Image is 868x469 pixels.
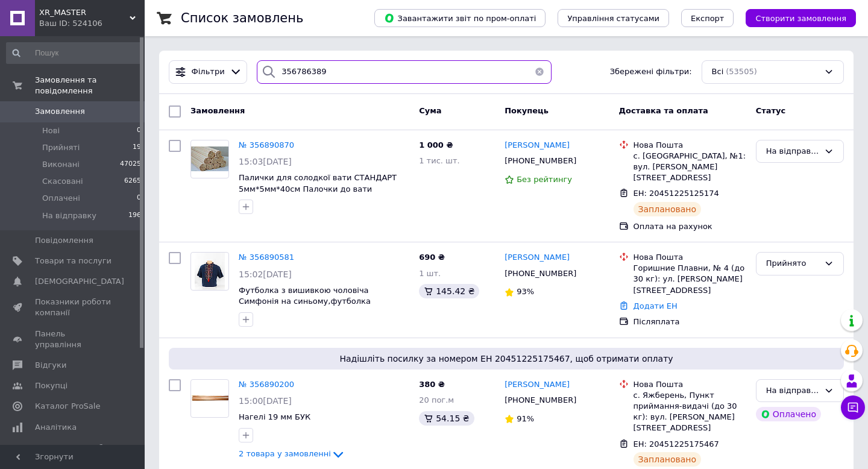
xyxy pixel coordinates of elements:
span: Створити замовлення [755,14,846,23]
span: Збережені фільтри: [610,66,692,78]
a: № 356890870 [239,140,294,150]
a: Створити замовлення [734,13,856,22]
span: Інструменти веб-майстра та SEO [35,442,112,464]
span: Показники роботи компанії [35,297,112,318]
div: Горишние Плавни, № 4 (до 30 кг): ул. [PERSON_NAME][STREET_ADDRESS] [634,263,746,296]
span: Без рейтингу [517,175,572,184]
span: [PHONE_NUMBER] [505,156,576,165]
span: 6265 [124,176,141,187]
span: 1 тис. шт. [419,156,459,165]
span: 1 шт. [419,269,441,278]
button: Експорт [681,9,734,27]
span: 0 [137,125,141,136]
span: Замовлення [35,106,85,117]
span: Виконані [42,159,80,170]
span: Нові [42,125,60,136]
div: Нова Пошта [634,140,746,151]
span: Експорт [691,14,725,23]
img: Фото товару [191,146,228,171]
div: Прийнято [766,257,819,270]
a: Футболка з вишивкою чоловіча Симфонія на синьому,футболка вишивка, футболка вишиванка, футболка з... [239,286,386,339]
span: Фільтри [192,66,225,78]
span: ЕН: 20451225125174 [634,189,719,198]
a: [PERSON_NAME] [505,379,570,391]
div: На відправку [766,145,819,158]
span: Доставка та оплата [619,106,708,115]
input: Пошук за номером замовлення, ПІБ покупця, номером телефону, Email, номером накладної [257,60,552,84]
span: [PERSON_NAME] [505,380,570,389]
span: Товари та послуги [35,256,112,266]
span: 93% [517,287,534,296]
div: Ваш ID: 524106 [39,18,145,29]
div: с. [GEOGRAPHIC_DATA], №1: вул. [PERSON_NAME][STREET_ADDRESS] [634,151,746,184]
span: 47025 [120,159,141,170]
img: Фото товару [191,395,228,402]
span: [PERSON_NAME] [505,140,570,150]
div: Післяплата [634,316,746,327]
span: Покупці [35,380,68,391]
button: Завантажити звіт по пром-оплаті [374,9,546,27]
a: Додати ЕН [634,301,678,310]
span: 1 000 ₴ [419,140,453,150]
div: Заплановано [634,202,702,216]
h1: Список замовлень [181,11,303,25]
img: Фото товару [195,253,225,290]
span: Аналітика [35,422,77,433]
span: Панель управління [35,329,112,350]
span: Оплачені [42,193,80,204]
span: Cума [419,106,441,115]
div: Нова Пошта [634,252,746,263]
a: [PERSON_NAME] [505,252,570,263]
div: Нова Пошта [634,379,746,390]
span: Замовлення та повідомлення [35,75,145,96]
span: 19 [133,142,141,153]
span: 2 товара у замовленні [239,450,331,459]
span: (53505) [726,67,757,76]
span: Замовлення [190,106,245,115]
a: Фото товару [190,140,229,178]
span: 15:02[DATE] [239,269,292,279]
a: [PERSON_NAME] [505,140,570,151]
span: [PERSON_NAME] [505,253,570,262]
span: Управління статусами [567,14,659,23]
span: [PHONE_NUMBER] [505,395,576,404]
span: ЕН: 20451225175467 [634,439,719,449]
span: 380 ₴ [419,380,445,389]
div: Заплановано [634,452,702,467]
span: Скасовані [42,176,83,187]
span: Всі [712,66,724,78]
span: [PHONE_NUMBER] [505,269,576,278]
a: Фото товару [190,379,229,418]
span: Прийняті [42,142,80,153]
span: Надішліть посилку за номером ЕН 20451225175467, щоб отримати оплату [174,353,839,365]
button: Управління статусами [558,9,669,27]
span: 15:03[DATE] [239,157,292,166]
button: Чат з покупцем [841,395,865,420]
a: № 356890200 [239,380,294,389]
div: с. Яжберень, Пункт приймання-видачі (до 30 кг): вул. [PERSON_NAME][STREET_ADDRESS] [634,390,746,434]
a: Палички для солодкої вати СТАНДАРТ 5мм*5мм*40см Палочки до вати [239,173,397,194]
span: 690 ₴ [419,253,445,262]
div: 54.15 ₴ [419,411,474,426]
a: № 356890581 [239,253,294,262]
input: Пошук [6,42,142,64]
button: Створити замовлення [746,9,856,27]
span: Покупець [505,106,549,115]
a: Фото товару [190,252,229,291]
span: На відправку [42,210,96,221]
span: 15:00[DATE] [239,396,292,406]
span: XR_MASTER [39,7,130,18]
span: Статус [756,106,786,115]
div: 145.42 ₴ [419,284,479,298]
span: 91% [517,414,534,423]
span: Каталог ProSale [35,401,100,412]
button: Очистить [527,60,552,84]
span: Нагелі 19 мм БУК [239,412,310,421]
span: 20 пог.м [419,395,454,404]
